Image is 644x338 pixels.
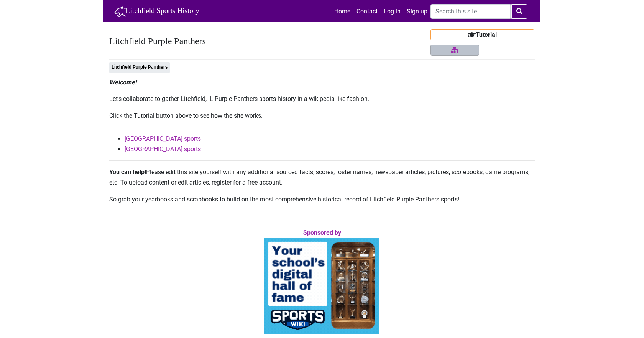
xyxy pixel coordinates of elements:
[125,135,201,142] a: [GEOGRAPHIC_DATA] sports
[111,3,199,19] a: Litchfield Sports History
[109,79,136,86] em: Welcome!
[511,4,527,19] button: initiate-search
[353,3,381,20] a: Contact
[114,6,126,17] img: Logo
[109,168,146,176] strong: You can help!
[109,110,535,121] p: Click the Tutorial button above to see how the site works.
[21,45,27,51] img: tab_domain_overview_orange.svg
[112,64,168,71] li: Litchfield Purple Panthers
[109,167,535,188] p: Please edit this site yourself with any additional sourced facts, scores, roster names, newspaper...
[76,45,82,51] img: tab_keywords_by_traffic_grey.svg
[109,62,170,77] nav: breadcrumb
[331,3,353,20] a: Home
[21,12,38,18] div: v 4.0.25
[12,20,18,26] img: website_grey.svg
[381,3,404,20] a: Log in
[20,20,84,26] div: Domain: [DOMAIN_NAME]
[125,145,201,153] a: [GEOGRAPHIC_DATA] sports
[109,36,429,47] h1: Litchfield Purple Panthers
[264,229,379,289] a: Sponsored by Sports Wiki
[29,45,69,50] div: Domain Overview
[109,94,535,104] p: Let's collaborate to gather Litchfield, IL Purple Panthers sports history in a wikipedia-like fas...
[430,4,511,19] input: Search
[404,3,430,20] a: Sign up
[264,238,379,334] img: Sports Wiki
[430,29,535,40] button: Tutorial
[303,229,341,236] span: Sponsored by
[109,194,535,204] p: So grab your yearbooks and scrapbooks to build on the most comprehensive historical record of Lit...
[12,12,18,18] img: logo_orange.svg
[85,45,129,50] div: Keywords by Traffic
